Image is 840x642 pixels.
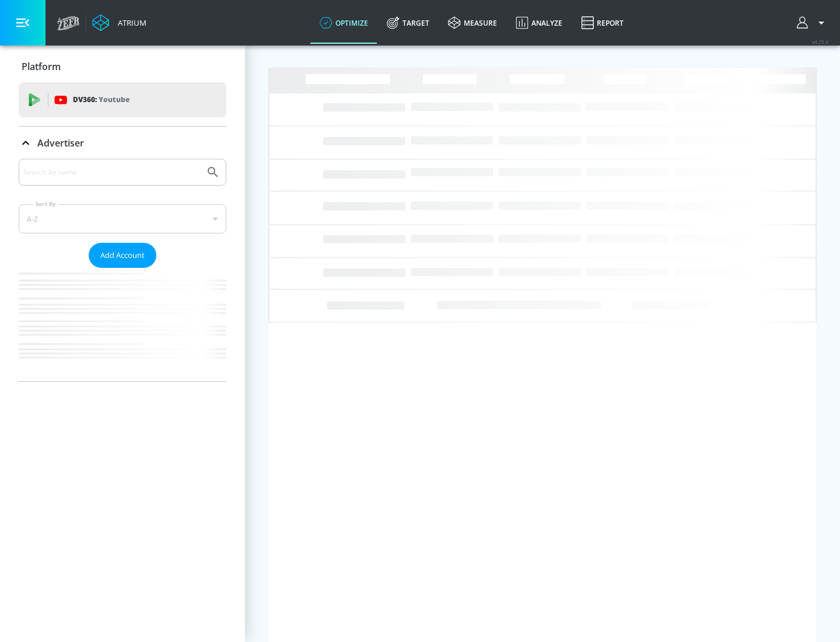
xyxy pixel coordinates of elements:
p: DV360: [73,93,129,106]
a: Atrium [92,14,146,32]
span: Add Account [100,249,145,262]
a: Target [377,2,439,44]
p: Advertiser [37,137,84,149]
p: Platform [22,60,61,73]
div: DV360: Youtube [19,82,226,117]
input: Search by name [23,165,200,180]
label: Sort By [33,200,58,208]
a: measure [439,2,506,44]
div: Platform [19,50,226,83]
a: Report [572,2,633,44]
div: Advertiser [19,127,226,159]
p: Youtube [99,93,129,106]
button: Add Account [89,243,156,268]
nav: list of Advertiser [19,268,226,381]
div: A-Z [19,204,226,233]
a: optimize [310,2,377,44]
div: Atrium [113,18,146,28]
div: Advertiser [19,159,226,381]
span: v 4.25.4 [812,39,828,45]
a: Analyze [506,2,572,44]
